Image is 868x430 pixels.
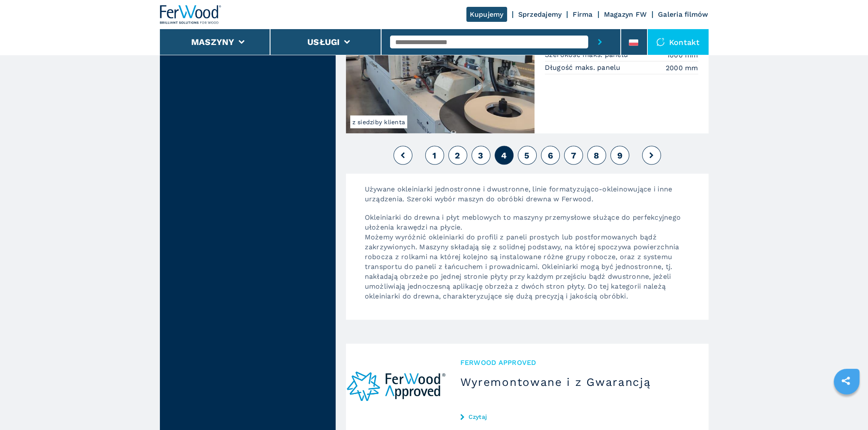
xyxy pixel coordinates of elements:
span: 2 [455,150,460,161]
button: 1 [425,146,444,165]
div: Kontakt [648,29,709,55]
span: 6 [547,150,553,161]
iframe: Chat [832,391,862,424]
em: 2000 mm [666,63,698,73]
a: Galeria filmów [658,10,709,18]
button: Usługi [307,37,340,47]
span: Ferwood Approved [460,358,695,367]
em: 1000 mm [667,50,698,60]
button: 6 [541,146,560,165]
span: 8 [594,150,599,161]
button: 4 [495,146,514,165]
button: 2 [448,146,467,165]
span: 1 [432,150,436,161]
p: Długość maks. panelu [545,63,623,72]
span: 3 [478,150,483,161]
a: Kupujemy [466,7,507,22]
span: 9 [617,150,622,161]
button: submit-button [588,29,612,55]
span: 7 [571,150,576,161]
p: Używane okleiniarki jednostronne i dwustronne, linie formatyzująco-okleinowujące i inne urządzeni... [356,184,709,212]
button: 7 [564,146,583,165]
a: Sprzedajemy [518,10,562,18]
a: Firma [573,10,592,18]
button: 8 [587,146,606,165]
a: Magazyn FW [604,10,647,18]
a: Czytaj [460,413,695,420]
button: Maszyny [191,37,234,47]
img: Ferwood [160,5,222,24]
span: z siedziby klienta [350,116,408,128]
h3: Wyremontowane i z Gwarancją [460,375,695,389]
span: 4 [501,150,507,161]
p: Szerokość maks. panelu [545,50,631,60]
a: sharethis [835,370,856,391]
button: 3 [472,146,490,165]
button: 5 [518,146,537,165]
p: Okleiniarki do drewna i płyt meblowych to maszyny przemysłowe służące do perfekcyjnego ułożenia k... [356,212,709,310]
img: Kontakt [656,38,665,46]
button: 9 [610,146,629,165]
span: 5 [524,150,529,161]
